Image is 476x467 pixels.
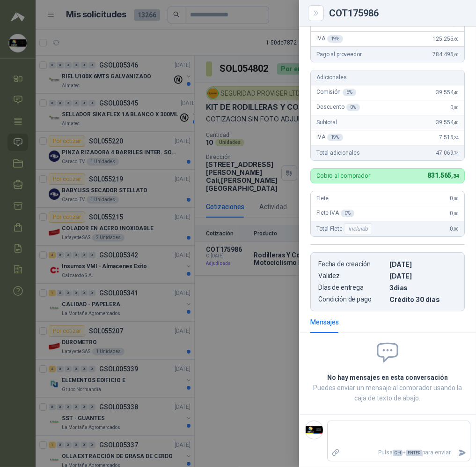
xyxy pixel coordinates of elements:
button: Enviar [454,444,470,461]
p: Condición de pago [318,295,386,303]
p: Fecha de creación [318,260,386,268]
span: 7.515 [439,134,459,141]
span: 39.554 [436,89,459,96]
span: 0 [450,226,459,232]
span: 39.554 [436,119,459,126]
span: Subtotal [316,119,337,126]
label: Adjuntar archivos [328,444,344,461]
span: Comisión [316,89,356,96]
span: ,34 [453,135,459,140]
p: Crédito 30 días [389,295,457,303]
span: 47.069 [436,150,459,156]
span: ENTER [406,450,422,456]
span: Pago al proveedor [316,51,362,58]
span: ,34 [451,173,459,179]
p: Pulsa + para enviar [344,444,455,461]
span: ,40 [453,120,459,125]
p: Días de entrega [318,284,386,292]
span: 0 [450,195,459,202]
div: Total adicionales [311,145,464,160]
span: ,00 [453,105,459,110]
div: Incluido [344,223,372,234]
span: 125.255 [432,36,459,42]
span: IVA [316,134,343,141]
div: 6 % [343,89,356,96]
p: [DATE] [389,260,457,268]
span: 0 [450,104,459,111]
span: IVA [316,35,343,43]
h2: No hay mensajes en esta conversación [310,372,465,383]
span: ,74 [453,151,459,156]
p: Validez [318,272,386,280]
p: [DATE] [389,272,457,280]
span: 0 [450,210,459,217]
span: ,00 [453,211,459,216]
span: 831.565 [427,172,459,179]
span: ,60 [453,52,459,57]
span: Descuento [316,104,360,111]
div: 0 % [341,210,354,217]
div: COT175986 [329,8,465,18]
span: ,00 [453,226,459,232]
span: Ctrl [393,450,403,456]
div: 19 % [327,134,344,141]
p: Cobro al comprador [316,173,370,179]
span: Total Flete [316,223,374,234]
span: ,60 [453,37,459,42]
span: Flete IVA [316,210,354,217]
img: Company Logo [305,421,323,439]
button: Close [310,8,322,19]
div: Adicionales [311,70,464,85]
p: 3 dias [389,284,457,292]
p: Puedes enviar un mensaje al comprador usando la caja de texto de abajo. [310,383,465,403]
div: 0 % [346,104,360,111]
span: ,40 [453,90,459,95]
span: ,00 [453,196,459,201]
span: Flete [316,195,329,202]
span: 784.495 [432,51,459,58]
div: Mensajes [310,317,339,327]
div: 19 % [327,35,344,43]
